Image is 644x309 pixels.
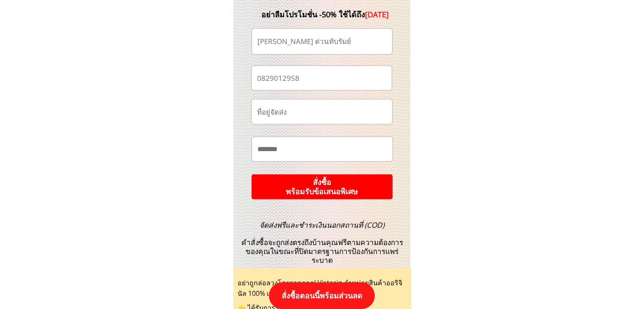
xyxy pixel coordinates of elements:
div: อย่าลืมโปรโมชั่น -50% ใช้ได้ถึง [249,8,402,21]
p: สั่งซื้อตอนนี้พร้อมส่วนลด [269,282,375,309]
input: ชื่อ-นามสกุล [255,29,389,54]
div: อย่าถูกล่อลวงโดยราคาถูก! Vistorin จำหน่ายสินค้าออริจินัล 100% เท่านั้น [238,278,407,299]
span: [DATE] [365,9,389,19]
p: สั่งซื้อ พร้อมรับข้อเสนอพิเศษ [251,174,392,199]
input: เบอร์โทรศัพท์ [255,66,388,90]
span: จัดส่งฟรีและชำระเงินนอกสถานที่ (COD) [260,220,384,230]
h3: คำสั่งซื้อจะถูกส่งตรงถึงบ้านคุณฟรีตามความต้องการของคุณในขณะที่ปิดมาตรฐานการป้องกันการแพร่ระบาด [236,221,408,265]
input: ที่อยู่จัดส่ง [255,99,389,124]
